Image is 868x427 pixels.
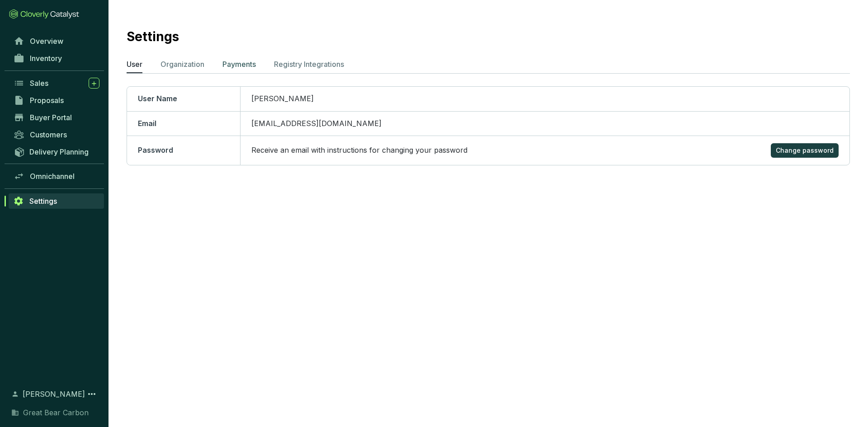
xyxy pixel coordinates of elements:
[138,94,177,103] span: User Name
[29,147,89,156] span: Delivery Planning
[30,172,75,181] span: Omnichannel
[9,110,104,125] a: Buyer Portal
[9,127,104,142] a: Customers
[9,169,104,184] a: Omnichannel
[251,119,382,128] span: [EMAIL_ADDRESS][DOMAIN_NAME]
[127,59,142,70] p: User
[160,59,204,70] p: Organization
[776,146,834,155] span: Change password
[222,59,256,70] p: Payments
[23,389,85,399] span: [PERSON_NAME]
[251,145,467,155] p: Receive an email with instructions for changing your password
[138,119,156,128] span: Email
[127,27,179,46] h2: Settings
[30,79,48,88] span: Sales
[9,144,104,159] a: Delivery Planning
[30,54,62,63] span: Inventory
[30,130,67,139] span: Customers
[9,193,104,209] a: Settings
[9,33,104,49] a: Overview
[274,59,344,70] p: Registry Integrations
[9,93,104,108] a: Proposals
[30,96,64,105] span: Proposals
[771,143,839,158] button: Change password
[251,94,314,103] span: [PERSON_NAME]
[23,407,89,418] span: Great Bear Carbon
[29,197,57,206] span: Settings
[30,113,72,122] span: Buyer Portal
[138,145,173,155] span: Password
[9,51,104,66] a: Inventory
[9,75,104,91] a: Sales
[30,37,63,46] span: Overview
